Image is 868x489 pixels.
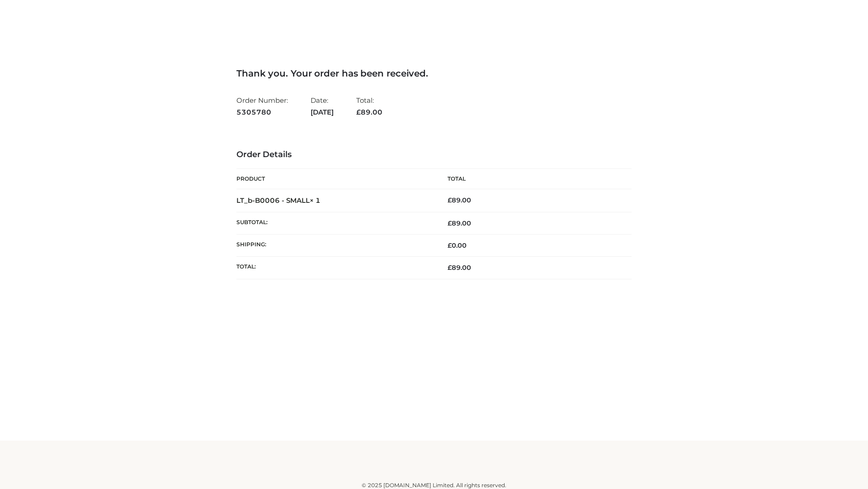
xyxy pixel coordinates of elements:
[356,108,361,116] span: £
[311,92,334,120] li: Date:
[448,241,452,249] span: £
[356,108,382,116] span: 89.00
[448,196,452,204] span: £
[448,196,471,204] bdi: 89.00
[448,264,452,272] span: £
[236,106,288,118] strong: 5305780
[310,196,321,205] strong: × 1
[434,169,632,189] th: Total
[236,92,288,120] li: Order Number:
[236,150,632,160] h3: Order Details
[311,106,334,118] strong: [DATE]
[448,219,452,227] span: £
[356,92,382,120] li: Total:
[236,257,434,279] th: Total:
[448,264,471,272] span: 89.00
[236,68,632,79] h3: Thank you. Your order has been received.
[448,241,467,249] bdi: 0.00
[236,235,434,257] th: Shipping:
[236,212,434,234] th: Subtotal:
[236,196,321,205] strong: LT_b-B0006 - SMALL
[236,169,434,189] th: Product
[448,219,471,227] span: 89.00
